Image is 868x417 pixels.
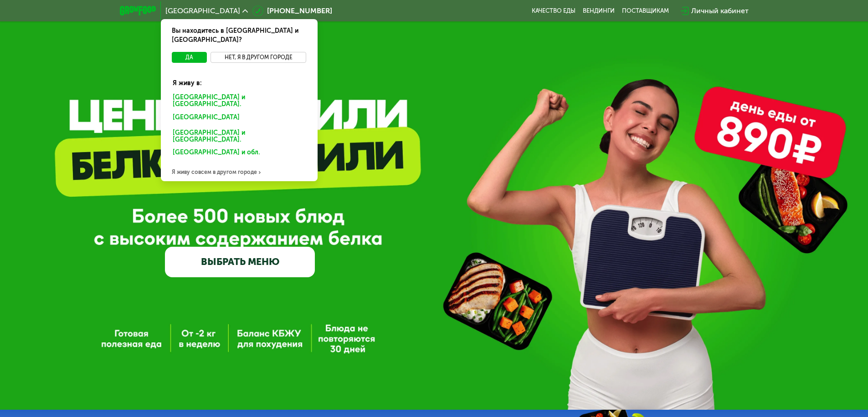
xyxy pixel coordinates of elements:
div: Я живу совсем в другом городе [161,163,318,181]
span: [GEOGRAPHIC_DATA] [165,7,240,15]
div: Вы находитесь в [GEOGRAPHIC_DATA] и [GEOGRAPHIC_DATA]? [161,19,318,52]
div: Личный кабинет [691,5,749,16]
div: поставщикам [622,7,669,15]
a: Качество еды [532,7,575,15]
div: [GEOGRAPHIC_DATA] и [GEOGRAPHIC_DATA]. [166,127,312,146]
a: [PHONE_NUMBER] [252,5,332,16]
div: [GEOGRAPHIC_DATA] [166,112,308,126]
a: Вендинги [583,7,615,15]
div: [GEOGRAPHIC_DATA] и [GEOGRAPHIC_DATA]. [166,92,312,111]
div: Я живу в: [166,71,312,88]
a: ВЫБРАТЬ МЕНЮ [165,247,315,277]
button: Да [172,52,207,63]
div: [GEOGRAPHIC_DATA] и обл. [166,147,308,161]
button: Нет, я в другом городе [211,52,307,63]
